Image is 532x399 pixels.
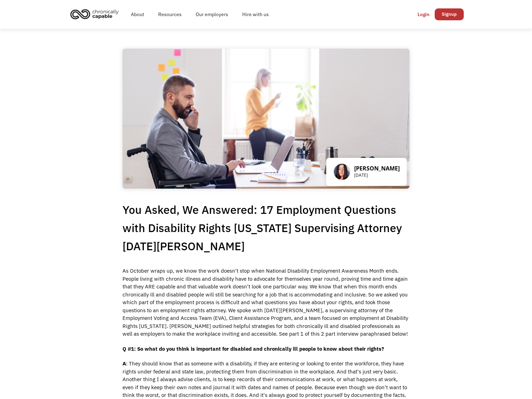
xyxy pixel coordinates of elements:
[354,165,400,172] p: [PERSON_NAME]
[122,360,126,367] strong: A
[68,6,124,22] a: home
[235,3,276,26] a: Hire with us
[418,10,429,19] div: Login
[189,3,235,26] a: Our employers
[122,201,409,255] h1: You Asked, We Answered: 17 Employment Questions with Disability Rights [US_STATE] Supervising Att...
[124,3,151,26] a: About
[151,3,189,26] a: Resources
[122,345,384,352] strong: Q #1: So what do you think is important for disabled and chronically ill people to know about the...
[122,267,409,338] p: As October wraps up, we know the work doesn't stop when National Disability Employment Awareness ...
[412,8,435,20] a: Login
[68,6,121,22] img: Chronically Capable logo
[435,8,464,20] a: Signup
[354,172,400,179] p: [DATE]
